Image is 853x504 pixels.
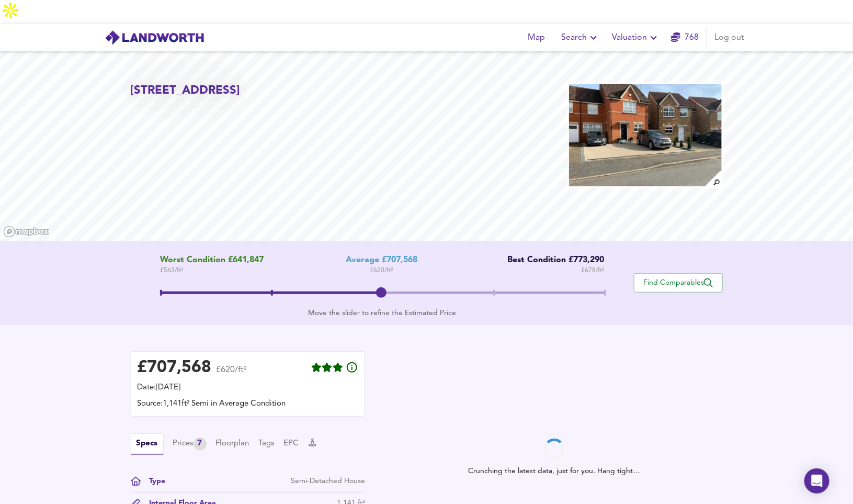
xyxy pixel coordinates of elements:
div: Average £707,568 [346,255,417,265]
span: Worst Condition £641,847 [160,255,264,265]
span: £ 678 / ft² [581,265,604,276]
button: Search [558,27,604,48]
a: 768 [671,30,699,45]
div: Prices [173,438,207,451]
div: Open Intercom Messenger [804,468,829,494]
button: 768 [668,27,702,48]
h2: [STREET_ADDRESS] [131,83,241,99]
div: £ 707,568 [138,360,212,376]
button: Find Comparables [634,273,723,293]
span: Valuation [612,30,660,45]
button: Valuation [608,27,664,48]
div: 7 [194,438,207,451]
a: Mapbox homepage [3,226,49,238]
span: Find Comparables [640,278,717,288]
div: Best Condition £773,290 [499,255,604,265]
span: Log out [715,30,745,45]
img: search [704,170,723,188]
button: Map [520,27,553,48]
div: Type [141,476,166,487]
span: Crunching the latest data, just for you. Hang tight… [468,460,640,476]
button: Log out [711,27,749,48]
span: £620/ft² [217,366,247,381]
div: Date: [DATE] [138,382,358,394]
button: EPC [284,438,299,450]
span: Search [562,30,600,45]
div: Source: 1,141ft² Semi in Average Condition [138,398,358,410]
button: Prices7 [173,438,207,451]
div: Move the slider to refine the Estimated Price [160,308,604,318]
span: Map [524,30,549,45]
img: property [568,83,723,187]
div: Semi-Detached House [291,476,365,487]
button: Floorplan [216,438,249,450]
img: logo [105,30,204,46]
span: £ 563 / ft² [160,265,264,276]
button: Tags [259,438,275,450]
span: £ 620 / ft² [370,265,393,276]
button: Specs [131,433,164,455]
